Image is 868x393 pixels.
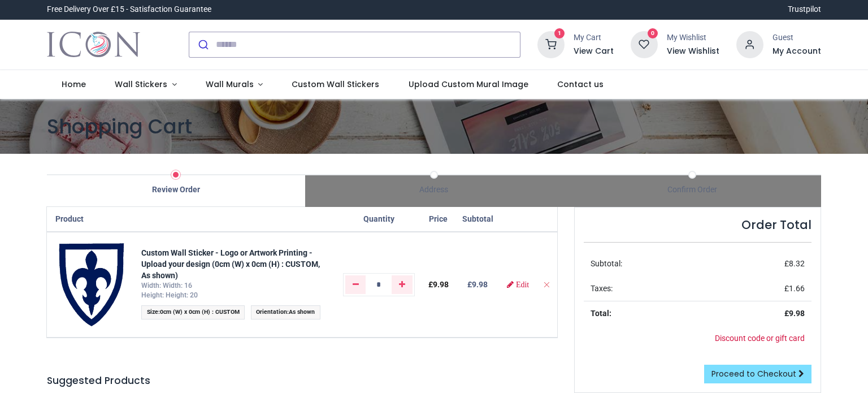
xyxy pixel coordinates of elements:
[191,70,277,100] a: Wall Murals
[584,252,714,277] td: Subtotal:
[667,46,719,57] a: View Wishlist
[772,32,821,44] div: Guest
[472,280,488,289] span: 9.98
[789,284,805,293] span: 1.66
[141,305,245,319] span: :
[455,207,500,232] th: Subtotal
[433,280,449,289] span: 9.98
[206,79,254,90] span: Wall Murals
[141,282,192,290] span: Width: Width: 16
[422,207,455,232] th: Price
[554,28,565,39] sup: 1
[292,79,379,90] span: Custom Wall Stickers
[784,284,805,293] span: £
[574,32,614,44] div: My Cart
[256,308,287,316] span: Orientation
[47,113,821,140] h1: Shopping Cart
[189,32,216,57] button: Submit
[47,184,305,196] div: Review Order
[507,280,529,288] a: Edit
[789,309,805,318] span: 9.98
[789,259,805,268] span: 8.32
[409,79,528,90] span: Upload Custom Mural Image
[47,29,140,61] a: Logo of Icon Wall Stickers
[584,217,811,233] h4: Order Total
[62,79,86,90] span: Home
[305,184,563,196] div: Address
[784,309,805,318] strong: £
[345,275,366,293] a: Remove one
[542,280,550,289] a: Remove from cart
[584,277,714,301] td: Taxes:
[648,28,658,39] sup: 0
[428,280,449,289] span: £
[788,4,821,15] a: Trustpilot
[591,309,611,318] strong: Total:
[516,280,529,288] span: Edit
[704,365,811,384] a: Proceed to Checkout
[47,4,211,15] div: Free Delivery Over £15 - Satisfaction Guarantee
[47,207,134,232] th: Product
[47,29,140,61] img: Icon Wall Stickers
[631,39,658,48] a: 0
[147,308,158,316] span: Size
[363,214,394,223] span: Quantity
[100,70,191,100] a: Wall Stickers
[55,239,128,330] img: +rNiiwAAAABklEQVQDABDUGRt9nsHpAAAAAElFTkSuQmCC
[289,308,315,316] span: As shown
[537,39,565,48] a: 1
[467,280,488,289] b: £
[563,184,821,196] div: Confirm Order
[667,32,719,44] div: My Wishlist
[115,79,167,90] span: Wall Stickers
[784,259,805,268] span: £
[141,248,320,279] a: Custom Wall Sticker - Logo or Artwork Printing - Upload your design (0cm (W) x 0cm (H) : CUSTOM, ...
[772,46,821,57] a: My Account
[715,334,805,343] a: Discount code or gift card
[711,368,796,379] span: Proceed to Checkout
[557,79,604,90] span: Contact us
[392,275,413,293] a: Add one
[574,46,614,57] a: View Cart
[47,374,557,388] h5: Suggested Products
[160,308,240,316] span: 0cm (W) x 0cm (H) : CUSTOM
[251,305,320,319] span: :
[141,291,198,299] span: Height: Height: 20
